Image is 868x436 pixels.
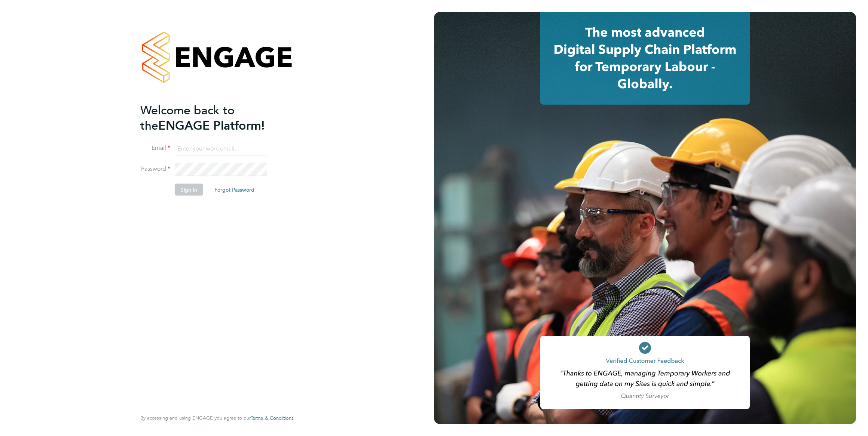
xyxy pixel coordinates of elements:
button: Forgot Password [208,184,260,196]
h2: ENGAGE Platform! [140,102,286,133]
button: Sign In [175,184,203,196]
input: Enter your work email... [175,142,267,155]
label: Password [140,165,170,173]
span: Welcome back to the [140,103,235,133]
span: By accessing and using ENGAGE you agree to our [140,415,294,421]
label: Email [140,144,170,152]
a: Terms & Conditions [251,415,294,421]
